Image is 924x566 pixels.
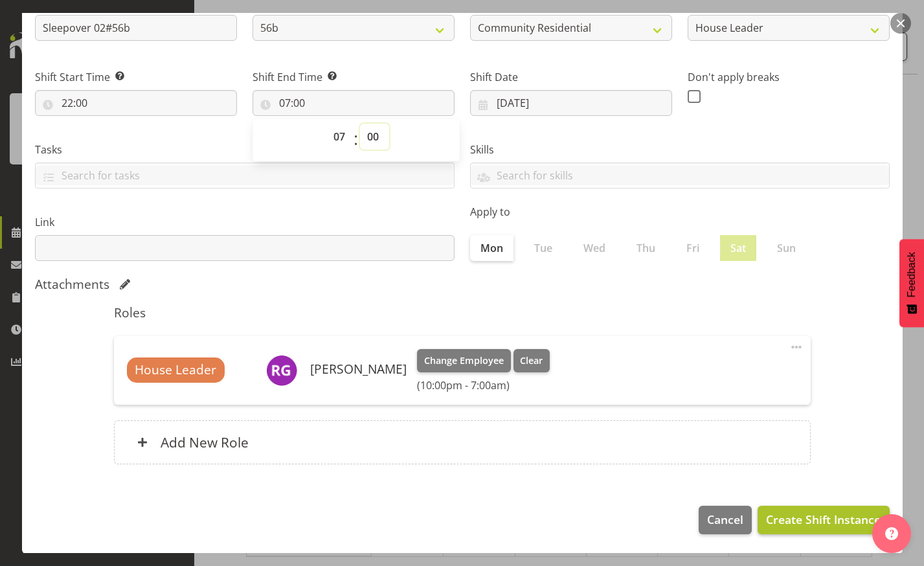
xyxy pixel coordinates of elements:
[35,15,237,41] input: Shift Instance Name
[35,142,455,157] label: Tasks
[885,527,898,540] img: help-xxl-2.png
[266,355,297,386] img: rob-goulton10285.jpg
[520,354,543,368] span: Clear
[36,165,454,185] input: Search for tasks
[354,124,358,156] span: :
[766,511,881,528] span: Create Shift Instance
[417,349,511,372] button: Change Employee
[35,69,237,85] label: Shift Start Time
[114,305,811,321] h5: Roles
[310,362,407,376] h6: [PERSON_NAME]
[707,511,743,528] span: Cancel
[35,277,109,292] h5: Attachments
[471,165,889,185] input: Search for skills
[35,214,455,230] label: Link
[720,235,756,261] label: Sat
[758,506,889,534] button: Create Shift Instance
[35,90,237,116] input: Click to select...
[470,235,513,261] label: Mon
[767,235,806,261] label: Sun
[513,349,550,372] button: Clear
[688,69,890,85] label: Don't apply breaks
[699,506,752,534] button: Cancel
[161,434,249,451] h6: Add New Role
[417,379,550,392] h6: (10:00pm - 7:00am)
[899,239,924,327] button: Feedback - Show survey
[573,235,616,261] label: Wed
[253,69,455,85] label: Shift End Time
[253,90,455,116] input: Click to select...
[524,235,563,261] label: Tue
[906,252,918,297] span: Feedback
[470,69,672,85] label: Shift Date
[626,235,666,261] label: Thu
[470,142,890,157] label: Skills
[470,204,890,220] label: Apply to
[424,354,504,368] span: Change Employee
[676,235,710,261] label: Fri
[135,361,216,379] span: House Leader
[470,90,672,116] input: Click to select...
